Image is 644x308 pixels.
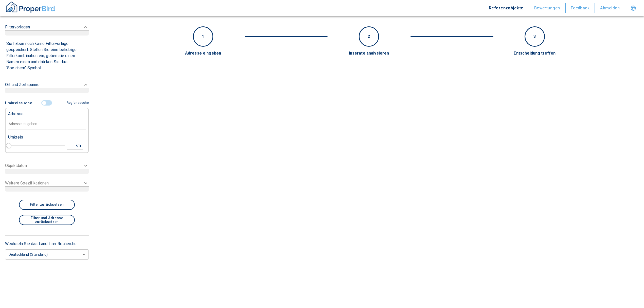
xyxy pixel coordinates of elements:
div: Adresse eingeben [141,50,265,56]
p: 2 [368,33,370,40]
p: 3 [533,33,536,40]
p: 1 [202,33,204,40]
div: Ort und Zeitspanne [5,77,89,98]
button: Bewertungen [529,3,566,13]
button: Referenzobjekte [484,3,529,13]
button: Regionssuche [65,98,89,107]
div: Deutschland (Standard) [5,248,89,261]
p: Ort und Zeitspanne [5,82,40,88]
button: Filter und Adresse zurücksetzen [19,215,75,225]
div: Filtervorlagen [5,41,89,73]
div: Objektdaten [5,160,89,177]
img: ProperBird Logo and Home Button [5,1,56,13]
p: Sie haben noch keine Filtervorlage gespeichert. Stellen Sie eine beliebige Filterkombination ein,... [6,41,87,71]
button: Abmelden [595,3,625,13]
button: ProperBird Logo and Home Button [5,1,56,15]
p: Wechseln Sie das Land ihrer Recherche: [5,241,89,247]
button: Feedback [566,3,595,13]
button: Filter zurücksetzen [19,200,75,210]
div: Inserate analysieren [307,50,431,56]
p: Umkreis [8,134,23,140]
p: Objektdaten [5,163,27,169]
div: Filtervorlagen [5,98,89,156]
button: Umkreissuche [5,98,34,108]
input: Adresse eingeben [8,118,86,130]
p: Weitere Spezifikationen [5,180,49,186]
p: Filtervorlagen [5,24,30,30]
p: Adresse [8,111,24,117]
div: Filtervorlagen [5,19,89,41]
div: Weitere Spezifikationen [5,177,89,195]
div: Entscheidung treffen [473,50,597,56]
button: km [67,142,83,149]
div: km [77,142,82,149]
